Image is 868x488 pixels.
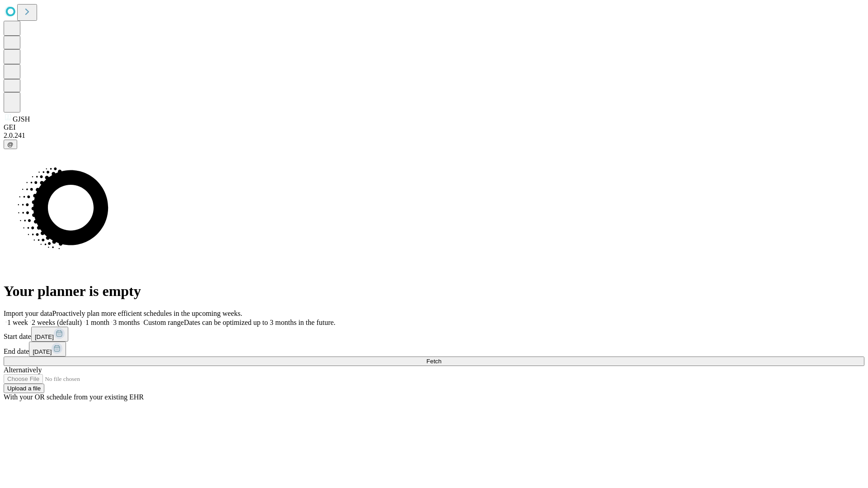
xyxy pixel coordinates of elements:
span: 1 week [7,319,28,326]
span: Dates can be optimized up to 3 months in the future. [184,319,335,326]
span: 3 months [113,319,140,326]
span: GJSH [13,115,30,123]
div: Start date [4,327,864,342]
button: Fetch [4,357,864,366]
span: 2 weeks (default) [32,319,82,326]
button: Upload a file [4,384,44,393]
span: Custom range [143,319,184,326]
span: [DATE] [33,348,52,355]
button: @ [4,140,17,149]
div: End date [4,342,864,357]
h1: Your planner is empty [4,283,864,300]
span: Fetch [426,358,441,365]
span: Import your data [4,310,52,317]
span: [DATE] [35,333,54,340]
div: 2.0.241 [4,131,864,140]
span: Alternatively [4,366,42,374]
button: [DATE] [31,327,68,342]
span: 1 month [85,319,109,326]
span: Proactively plan more efficient schedules in the upcoming weeks. [52,310,242,317]
button: [DATE] [29,342,66,357]
span: @ [7,141,14,148]
div: GEI [4,123,864,131]
span: With your OR schedule from your existing EHR [4,393,144,401]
